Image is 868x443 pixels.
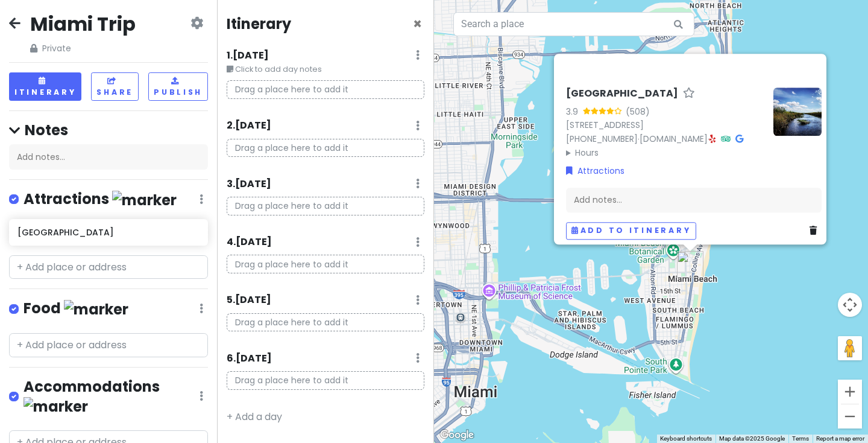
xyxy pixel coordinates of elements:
[566,133,638,145] a: [PHONE_NUMBER]
[227,313,424,332] p: Drag a place here to add it
[9,255,208,279] input: + Add place or address
[838,380,862,404] button: Zoom in
[437,427,477,443] img: Google
[9,333,208,357] input: + Add place or address
[64,300,128,319] img: marker
[227,255,424,273] p: Drag a place here to add it
[721,135,731,143] i: Tripadvisor
[17,227,199,238] h6: [GEOGRAPHIC_DATA]
[227,236,272,249] h6: 4 . [DATE]
[227,80,424,99] p: Drag a place here to add it
[810,225,822,238] a: Delete place
[227,139,424,158] p: Drag a place here to add it
[437,427,477,443] a: Open this area in Google Maps (opens a new window)
[227,371,424,390] p: Drag a place here to add it
[91,72,139,101] button: Share
[24,190,177,209] h4: Attractions
[797,54,826,83] button: Close
[112,191,177,209] img: marker
[227,294,271,307] h6: 5 . [DATE]
[30,11,136,37] h2: Miami Trip
[566,88,764,159] div: · ·
[677,251,703,278] div: Everglades National Park
[792,435,809,442] a: Terms
[227,14,291,33] h4: Itinerary
[660,435,712,443] button: Keyboard shortcuts
[227,63,424,75] small: Click to add day notes
[453,12,694,36] input: Search a place
[227,178,271,191] h6: 3 . [DATE]
[227,410,282,424] a: + Add a day
[566,105,583,118] div: 3.9
[148,72,208,101] button: Publish
[30,42,136,55] span: Private
[24,397,88,416] img: marker
[719,435,785,442] span: Map data ©2025 Google
[640,133,708,145] a: [DOMAIN_NAME]
[413,14,422,34] span: Close itinerary
[566,164,624,177] a: Attractions
[683,88,695,100] a: Star place
[566,88,678,100] h6: [GEOGRAPHIC_DATA]
[735,135,743,143] i: Google Maps
[566,146,764,159] summary: Hours
[227,120,271,132] h6: 2 . [DATE]
[9,144,208,170] div: Add notes...
[413,17,422,31] button: Close
[838,336,862,360] button: Drag Pegman onto the map to open Street View
[9,121,208,139] h4: Notes
[227,352,272,365] h6: 6 . [DATE]
[227,49,269,62] h6: 1 . [DATE]
[838,404,862,429] button: Zoom out
[24,299,128,319] h4: Food
[566,119,644,131] a: [STREET_ADDRESS]
[566,222,696,240] button: Add to itinerary
[227,197,424,215] p: Drag a place here to add it
[9,72,81,101] button: Itinerary
[24,377,200,416] h4: Accommodations
[838,293,862,317] button: Map camera controls
[816,435,864,442] a: Report a map error
[626,105,650,118] div: (508)
[773,88,822,136] img: Picture of the place
[566,188,822,213] div: Add notes...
